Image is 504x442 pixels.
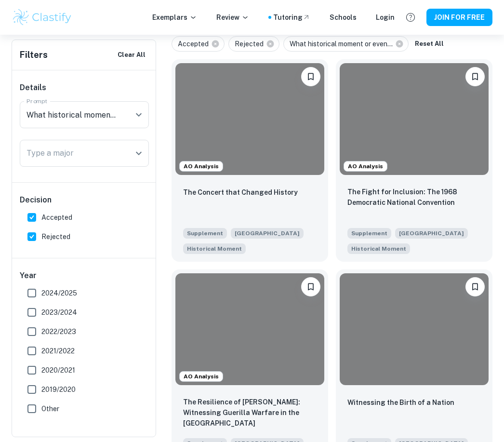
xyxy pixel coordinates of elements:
[330,12,357,23] a: Schools
[301,277,320,296] button: Please log in to bookmark exemplars
[231,228,304,239] span: [GEOGRAPHIC_DATA]
[132,108,146,121] button: Open
[12,8,73,27] img: Clastify logo
[376,12,395,23] a: Login
[178,39,213,49] span: Accepted
[347,187,481,208] p: The Fight for Inclusion: The 1968 Democratic National Convention
[228,36,279,52] div: Rejected
[41,403,59,414] span: Other
[132,147,146,160] button: Open
[172,36,225,52] div: Accepted
[41,365,75,375] span: 2020/2021
[347,397,454,408] p: Witnessing the Birth of a Nation
[283,36,409,52] div: What historical moment or even...
[20,270,149,281] h6: Year
[301,67,320,86] button: Please log in to bookmark exemplars
[347,242,410,254] span: What historical moment or event do you wish you could have witnessed?
[351,244,406,253] span: Historical Moment
[344,162,387,171] span: AO Analysis
[235,39,268,49] span: Rejected
[426,9,492,26] button: JOIN FOR FREE
[172,59,328,262] a: AO AnalysisPlease log in to bookmark exemplarsThe Concert that Changed HistorySupplement[GEOGRAPH...
[41,346,75,356] span: 2021/2022
[347,228,391,239] span: Supplement
[183,228,227,239] span: Supplement
[152,12,197,23] p: Exemplars
[41,288,77,298] span: 2024/2025
[412,37,446,51] button: Reset All
[183,242,246,254] span: What historical moment or event do you wish you could have witnessed?
[41,307,77,318] span: 2023/2024
[115,48,148,62] button: Clear All
[180,372,223,381] span: AO Analysis
[183,397,317,429] p: The Resilience of Andres Caceres: Witnessing Guerilla Warfare in the Highlands
[402,9,419,26] button: Help and Feedback
[20,48,48,62] h6: Filters
[27,97,48,105] label: Prompt
[216,12,249,23] p: Review
[465,277,485,296] button: Please log in to bookmark exemplars
[20,82,149,94] h6: Details
[395,228,468,239] span: [GEOGRAPHIC_DATA]
[41,231,70,242] span: Rejected
[465,67,485,86] button: Please log in to bookmark exemplars
[187,244,242,253] span: Historical Moment
[180,162,223,171] span: AO Analysis
[336,59,492,262] a: AO AnalysisPlease log in to bookmark exemplarsThe Fight for Inclusion: The 1968 Democratic Nation...
[41,326,76,337] span: 2022/2023
[290,39,397,49] span: What historical moment or even...
[273,12,310,23] a: Tutoring
[41,212,72,223] span: Accepted
[20,194,149,206] h6: Decision
[183,187,298,198] p: The Concert that Changed History
[41,384,76,395] span: 2019/2020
